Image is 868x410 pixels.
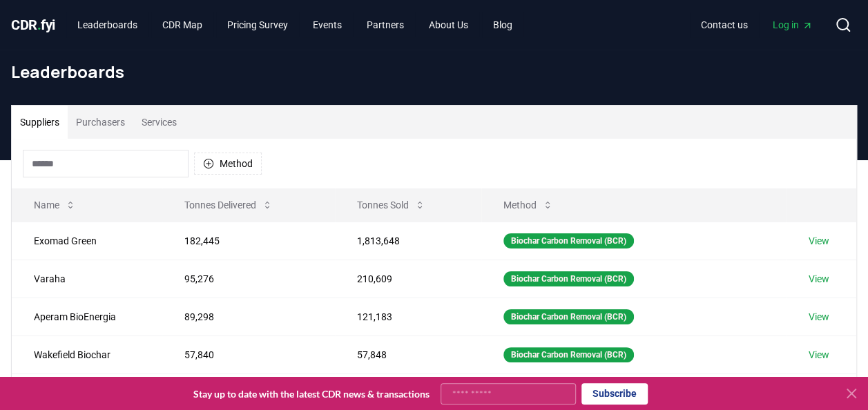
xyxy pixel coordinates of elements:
[66,12,523,37] nav: Main
[808,272,829,286] a: View
[68,106,133,139] button: Purchasers
[492,191,564,219] button: Method
[194,153,262,175] button: Method
[335,335,481,373] td: 57,848
[690,12,759,37] a: Contact us
[503,233,634,248] div: Biochar Carbon Removal (BCR)
[12,335,162,373] td: Wakefield Biochar
[335,297,481,335] td: 121,183
[162,222,335,260] td: 182,445
[503,347,634,362] div: Biochar Carbon Removal (BCR)
[162,297,335,335] td: 89,298
[302,12,353,37] a: Events
[808,310,829,324] a: View
[151,12,213,37] a: CDR Map
[482,12,523,37] a: Blog
[503,309,634,324] div: Biochar Carbon Removal (BCR)
[808,234,829,248] a: View
[808,348,829,362] a: View
[335,260,481,297] td: 210,609
[162,335,335,373] td: 57,840
[12,297,162,335] td: Aperam BioEnergia
[690,12,824,37] nav: Main
[335,222,481,260] td: 1,813,648
[773,18,813,32] span: Log in
[133,106,185,139] button: Services
[12,222,162,260] td: Exomad Green
[173,191,284,219] button: Tonnes Delivered
[37,17,41,33] span: .
[503,271,634,286] div: Biochar Carbon Removal (BCR)
[12,106,68,139] button: Suppliers
[762,12,824,37] a: Log in
[12,260,162,297] td: Varaha
[162,260,335,297] td: 95,276
[346,191,436,219] button: Tonnes Sold
[216,12,299,37] a: Pricing Survey
[11,17,55,33] span: CDR fyi
[66,12,148,37] a: Leaderboards
[11,15,55,35] a: CDR.fyi
[23,191,87,219] button: Name
[11,61,857,83] h1: Leaderboards
[418,12,479,37] a: About Us
[356,12,415,37] a: Partners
